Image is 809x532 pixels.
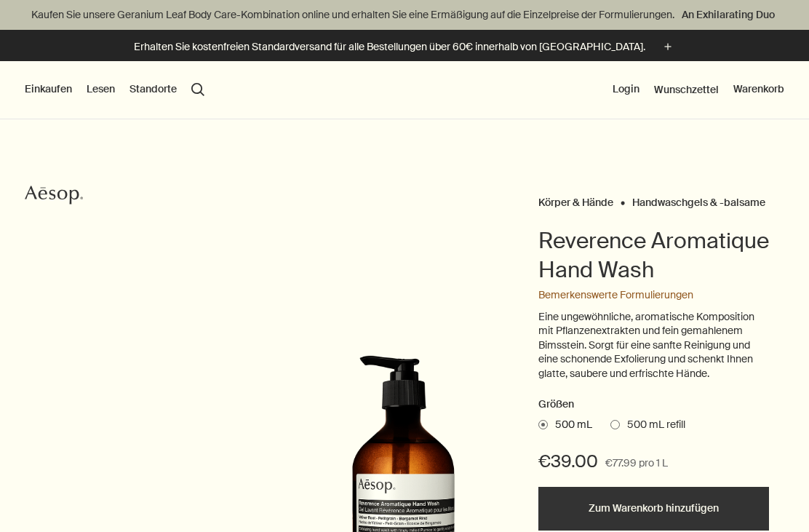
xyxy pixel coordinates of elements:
button: Standorte [129,82,177,97]
span: €77.99 pro 1 L [605,455,668,472]
h2: Größen [538,396,769,413]
p: Eine ungewöhnliche, aromatische Komposition mit Pflanzenextrakten und fein gemahlenem Bimsstein. ... [538,310,769,381]
button: Lesen [87,82,115,97]
button: Einkaufen [25,82,72,97]
a: An Exhilarating Duo [679,7,778,23]
button: Warenkorb [733,82,784,97]
button: Zum Warenkorb hinzufügen - €39.00 [538,487,769,531]
a: Wunschzettel [654,83,719,96]
button: Login [613,82,639,97]
button: Menüpunkt "Suche" öffnen [191,83,204,96]
a: Aesop [21,180,87,213]
span: 500 mL refill [620,418,685,432]
a: Körper & Hände [538,196,613,202]
span: €39.00 [538,450,598,473]
p: Kaufen Sie unsere Geranium Leaf Body Care-Kombination online und erhalten Sie eine Ermäßigung auf... [15,7,794,23]
nav: primary [25,61,204,119]
svg: Aesop [25,184,83,206]
nav: supplementary [613,61,784,119]
span: 500 mL [548,418,592,432]
button: Erhalten Sie kostenfreien Standardversand für alle Bestellungen über 60€ innerhalb von [GEOGRAPHI... [134,39,676,55]
h1: Reverence Aromatique Hand Wash [538,226,769,285]
a: Handwaschgels & -balsame [632,196,765,202]
p: Erhalten Sie kostenfreien Standardversand für alle Bestellungen über 60€ innerhalb von [GEOGRAPHI... [134,39,645,55]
